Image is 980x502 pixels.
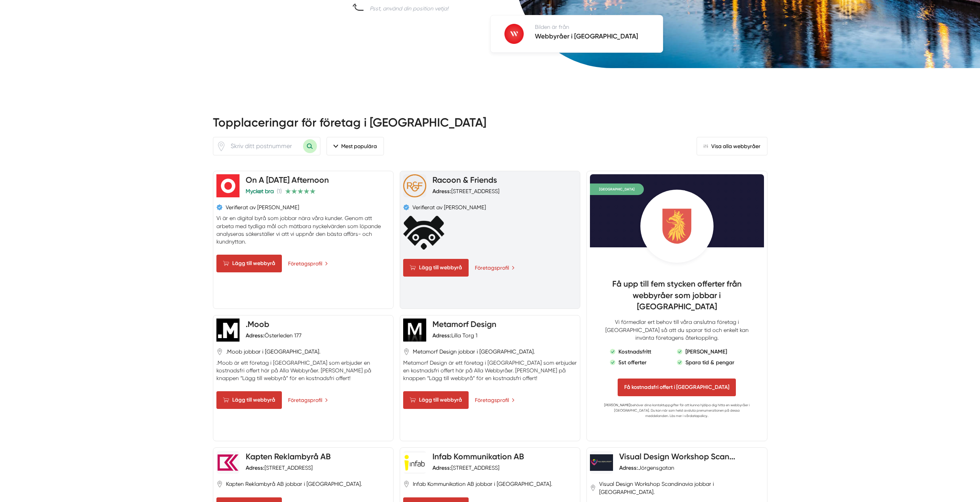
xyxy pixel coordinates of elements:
span: Klicka för att använda din position. [216,142,226,151]
p: behöver dina kontaktuppgifter för att kunna hjälpa dig hitta en webbyråer i [GEOGRAPHIC_DATA]. Du... [602,402,751,419]
p: [PERSON_NAME] [685,348,727,355]
button: Mest populära [327,137,384,155]
strong: Adress: [432,464,451,471]
div: Jörgensgatan [619,464,674,472]
span: filter-section [327,137,384,155]
input: Skriv ditt postnummer [226,137,303,155]
p: Vi förmedlar ert behov till våra anslutna företag i [GEOGRAPHIC_DATA] så att du sparar tid och en... [602,318,751,341]
a: .Moob [246,319,269,329]
img: Racoon & Friends logotyp [403,174,426,197]
svg: Pin / Karta [590,485,596,491]
strong: Adress: [246,464,265,471]
a: datapolicy. [690,414,708,418]
img: Visual Design Workshop Scandinavia logotyp [590,454,613,471]
p: Spara tid & pengar [685,359,734,366]
span: Verifierat av [PERSON_NAME] [412,203,486,211]
a: Infab Kommunikation AB [432,452,524,461]
a: Företagsprofil [288,259,328,268]
svg: Pin / Karta [216,349,223,355]
svg: Pin / Karta [216,142,226,151]
svg: Pin / Karta [216,481,223,487]
a: Företagsprofil [288,396,328,404]
h4: Få upp till fem stycken offerter från webbyråer som jobbar i [GEOGRAPHIC_DATA] [602,278,751,318]
span: Mycket bra [246,188,274,194]
div: [STREET_ADDRESS] [432,187,499,195]
img: Kapten Reklambyrå AB logotyp [216,452,240,473]
span: .Moob jobbar i [GEOGRAPHIC_DATA]. [226,348,320,355]
strong: Adress: [432,188,451,195]
a: Kapten Reklambyrå AB [246,452,331,461]
img: Infab Kommunikation AB logotyp [403,453,426,472]
img: .Moob logotyp [216,319,240,342]
p: .Moob är ett företag i [GEOGRAPHIC_DATA] som erbjuder en kostnadsfri offert här på Alla Webbyråer... [216,359,390,382]
h5: Webbyråer i [GEOGRAPHIC_DATA] [535,31,638,43]
img: Bakgrund för Skåne län [590,174,764,247]
span: Bilden är från [535,24,569,30]
span: Få kostnadsfri offert i Skåne län [618,379,736,396]
img: Metamorf Design logotyp [403,319,426,342]
: Lägg till webbyrå [216,255,282,272]
img: Racoon & Friends är webbyråer i Skåne [403,216,444,250]
a: Företagsprofil [475,264,515,272]
div: [STREET_ADDRESS] [246,464,313,472]
div: [STREET_ADDRESS] [432,464,499,472]
div: Österleden 177 [246,332,302,339]
span: Verifierat av [PERSON_NAME] [226,203,299,211]
a: Metamorf Design [432,319,496,329]
a: Visual Design Workshop Scan... [619,452,735,461]
p: Metamorf Design är ett företag i [GEOGRAPHIC_DATA] som erbjuder en kostnadsfri offert här på Alla... [403,359,577,382]
span: Kapten Reklambyrå AB jobbar i [GEOGRAPHIC_DATA]. [226,480,362,488]
img: On A Wednesday Afternoon logotyp [216,174,240,197]
a: Visa alla webbyråer [697,137,767,155]
svg: Pin / Karta [403,481,410,487]
span: Visual Design Workshop Scandinavia jobbar i [GEOGRAPHIC_DATA]. [599,480,764,495]
a: [PERSON_NAME] [604,403,630,407]
p: 5st offerter [618,359,647,366]
span: (1) [277,188,282,194]
a: Racoon & Friends [432,175,497,185]
div: Psst, använd din position vetja! [370,5,448,12]
span: [GEOGRAPHIC_DATA] [590,183,644,195]
p: Vi är en digital byrå som jobbar nära våra kunder. Genom att arbeta med tydliga mål och mätbara n... [216,214,390,245]
div: Lilla Torg 1 [432,332,477,339]
strong: Adress: [619,464,638,471]
h2: Topplaceringar för företag i [GEOGRAPHIC_DATA] [213,114,767,137]
strong: Adress: [246,332,265,339]
: Lägg till webbyrå [403,259,469,277]
strong: Adress: [432,332,451,339]
img: Webbyråer i Skåne logotyp [504,24,524,44]
a: On A [DATE] Afternoon [246,175,329,185]
span: Infab Kommunikation AB jobbar i [GEOGRAPHIC_DATA]. [413,480,552,488]
p: Kostnadsfritt [618,348,651,355]
a: Företagsprofil [475,396,515,404]
svg: Pin / Karta [403,349,410,355]
button: Sök med postnummer [303,139,317,153]
span: Metamorf Design jobbar i [GEOGRAPHIC_DATA]. [413,348,535,355]
: Lägg till webbyrå [403,391,469,409]
: Lägg till webbyrå [216,391,282,409]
